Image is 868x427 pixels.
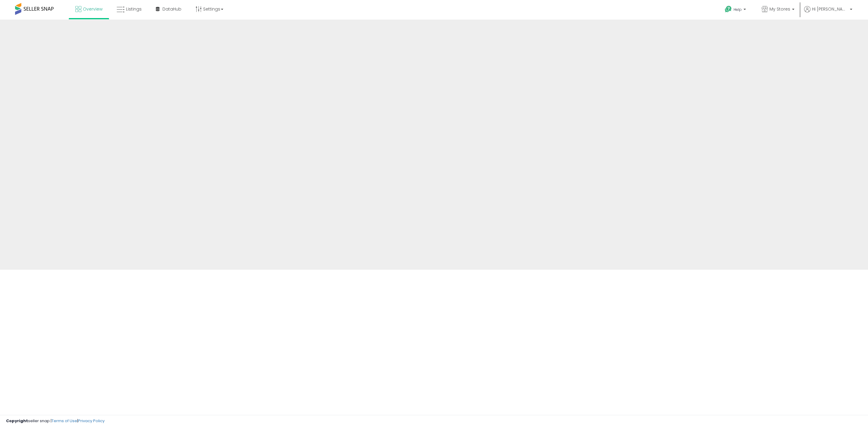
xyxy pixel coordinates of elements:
[126,6,142,12] span: Listings
[83,6,102,12] span: Overview
[162,6,181,12] span: DataHub
[734,7,742,12] span: Help
[769,6,790,12] span: My Stores
[720,1,752,20] a: Help
[725,5,732,13] i: Get Help
[812,6,848,12] span: Hi [PERSON_NAME]
[804,6,852,20] a: Hi [PERSON_NAME]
